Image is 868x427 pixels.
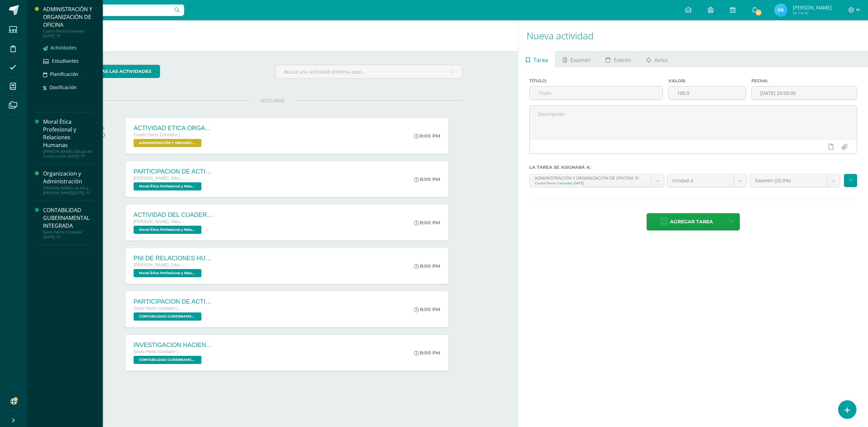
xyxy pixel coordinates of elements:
a: Planificación [43,70,95,78]
div: Cuarto Perito Contador [DATE] "A" [43,29,95,38]
span: Sexto Perito Contador [DATE] [134,306,184,311]
div: 8:00 PM [414,133,440,139]
span: [PERSON_NAME]. Dibujo de Construcción [DATE] [134,263,184,267]
span: Planificación [50,71,78,77]
div: Sexto Perito Contador [DATE] "A" [43,230,95,239]
div: 8:00 PM [414,176,440,182]
label: La tarea se asignará a: [529,165,857,170]
div: ACTIVIDAD DEL CUADERNO [134,211,215,219]
span: Actividades [51,44,77,51]
div: PARTICIPACION DE ACTIVIDADES [134,298,215,305]
span: Cuarto Perito Contador [DATE] [134,133,184,137]
div: 8:00 PM [414,220,440,226]
span: Estudiantes [52,58,79,64]
a: Evento [598,51,638,67]
span: Agregar tarea [670,213,713,230]
div: INVESTIGACION HACIENDA PUBLICA [134,342,215,349]
span: Mi Perfil [793,10,832,16]
a: Dosificación [43,83,95,91]
span: 41 [755,9,762,16]
span: Aviso [654,52,668,68]
a: Moral Ética Profesional y Relaciones Humanas[PERSON_NAME]. Dibujo de Construcción [DATE] "A" [43,118,95,159]
div: 8:00 PM [414,306,440,312]
input: Puntos máximos [669,86,746,100]
span: Moral Ética Profesional y Relaciones Humanas 'A' [134,226,201,234]
div: [PERSON_NAME]. Dibujo de Construcción [DATE] "A" [43,149,95,159]
div: ADMINISTRACIÓN Y ORGANIZACIÓN DE OFICINA 'A' [535,174,646,181]
input: Fecha de entrega [752,86,857,100]
a: Aviso [639,51,675,67]
span: Examen [570,52,591,68]
span: ADMINISTRACIÓN Y ORGANIZACIÓN DE OFICINA 'A' [134,139,201,147]
div: Cuarto Perito Contador [DATE] [535,181,646,185]
a: Unidad 4 [667,174,747,187]
input: Título [530,86,663,100]
a: Organizacion y Administración[PERSON_NAME]. en Fin y [PERSON_NAME][DATE] "A" [43,170,95,195]
a: ADMINISTRACIÓN Y ORGANIZACIÓN DE OFICINACuarto Perito Contador [DATE] "A" [43,5,95,38]
div: 8:00 PM [414,263,440,269]
span: Moral Ética Profesional y Relaciones Humanas 'A' [134,269,201,277]
a: Actividades [43,44,95,52]
span: Sexto Perito Contador [DATE] [134,349,184,354]
span: CONTABILIDAD GUBERNAMENTAL INTEGRADA 'A' [134,356,201,364]
span: Dosificación [50,84,77,90]
span: Evento [614,52,631,68]
a: todas las Actividades [83,65,160,78]
span: [PERSON_NAME] [793,4,832,11]
div: Organizacion y Administración [43,170,95,185]
a: ADMINISTRACIÓN Y ORGANIZACIÓN DE OFICINA 'A'Cuarto Perito Contador [DATE] [530,174,664,187]
span: [PERSON_NAME]. Dibujo de Construcción [DATE] [134,219,184,224]
div: Moral Ética Profesional y Relaciones Humanas [43,118,95,149]
span: Examen (20.0%) [755,174,822,187]
span: CONTABILIDAD GUBERNAMENTAL INTEGRADA 'A' [134,312,201,321]
img: 02ca08586e86c4bfc08c1a985e4d3cfe.png [774,3,788,17]
span: Unidad 4 [672,174,729,187]
a: Estudiantes [43,57,95,65]
input: Busca una actividad próxima aquí... [276,65,462,78]
input: Busca un usuario... [32,4,184,16]
span: Moral Ética Profesional y Relaciones Humanas 'A' [134,182,201,190]
a: Tarea [518,51,555,67]
a: Examen [555,51,598,67]
span: OCTUBRE [250,98,296,104]
label: Valor: [668,78,746,83]
h1: Actividades [35,20,510,51]
div: CONTABILIDAD GUBERNAMENTAL INTEGRADA [43,206,95,230]
h1: Nueva actividad [527,20,860,51]
div: 8:00 PM [414,350,440,356]
div: PARTICIPACION DE ACTIVIDADES [134,168,215,175]
a: CONTABILIDAD GUBERNAMENTAL INTEGRADASexto Perito Contador [DATE] "A" [43,206,95,239]
label: Fecha: [751,78,857,83]
span: [PERSON_NAME]. Dibujo de Construcción [DATE] [134,176,184,181]
div: ADMINISTRACIÓN Y ORGANIZACIÓN DE OFICINA [43,5,95,29]
div: PNI DE RELACIONES HUMANAS, PUBLICAS Y LABORALES [134,255,215,262]
div: ACTIVIDAD ETICA ORGANIZACIONAL Y RSE [134,125,215,132]
label: Título: [529,78,663,83]
div: [PERSON_NAME]. en Fin y [PERSON_NAME][DATE] "A" [43,186,95,195]
a: Examen (20.0%) [750,174,840,187]
span: Tarea [533,52,548,68]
